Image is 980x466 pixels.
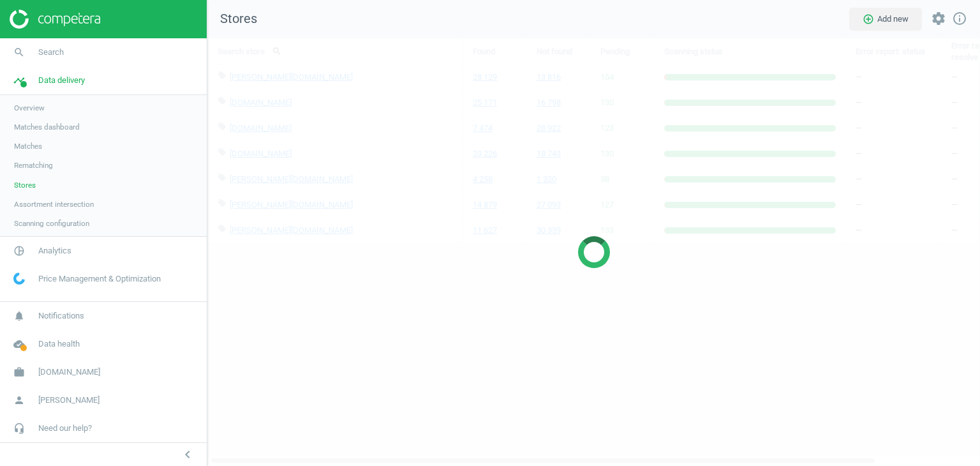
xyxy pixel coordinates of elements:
[7,332,31,356] i: cloud_done
[207,10,257,28] span: Stores
[38,366,100,378] span: [DOMAIN_NAME]
[10,10,100,29] img: ajHJNr6hYgQAAAAASUVORK5CYII=
[849,8,922,31] button: add_circle_outlineAdd new
[38,423,92,434] span: Need our help?
[38,245,71,257] span: Analytics
[7,239,31,263] i: pie_chart_outlined
[7,388,31,412] i: person
[7,416,31,440] i: headset_mic
[14,199,94,209] span: Assortment intersection
[180,447,195,462] i: chevron_left
[7,304,31,328] i: notifications
[931,11,946,26] i: settings
[38,273,161,285] span: Price Management & Optimization
[172,446,204,463] button: chevron_left
[38,395,100,406] span: [PERSON_NAME]
[7,68,31,93] i: timeline
[7,40,31,64] i: search
[38,338,80,350] span: Data health
[863,13,874,25] i: add_circle_outline
[7,360,31,384] i: work
[38,75,85,86] span: Data delivery
[14,122,80,132] span: Matches dashboard
[952,11,967,26] i: info_outline
[38,47,64,58] span: Search
[38,310,84,322] span: Notifications
[14,103,45,113] span: Overview
[14,160,53,170] span: Rematching
[14,141,42,151] span: Matches
[13,273,25,285] img: wGWNvw8QSZomAAAAABJRU5ErkJggg==
[14,180,36,190] span: Stores
[14,218,89,229] span: Scanning configuration
[925,5,952,33] button: settings
[952,11,967,27] a: info_outline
